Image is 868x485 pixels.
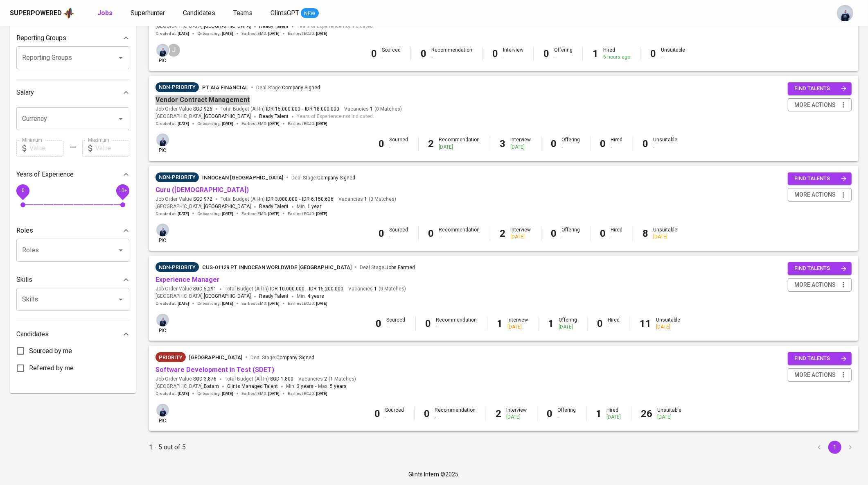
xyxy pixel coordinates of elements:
[382,54,401,61] div: -
[288,301,327,306] span: Earliest ECJD :
[189,354,242,360] span: [GEOGRAPHIC_DATA]
[305,106,339,113] span: IDR 18.000.000
[386,265,415,270] span: Jobs Farmed
[156,354,186,362] span: Priority
[643,138,649,150] b: 0
[323,376,327,383] span: 2
[288,391,327,397] span: Earliest ECJD :
[197,391,233,397] span: Onboarding :
[156,133,170,154] div: pic
[16,272,129,288] div: Skills
[596,408,602,419] b: 1
[316,391,327,397] span: [DATE]
[788,368,852,382] button: more actions
[348,286,406,292] span: Vacancies ( 0 Matches )
[282,85,320,91] span: Company Signed
[156,376,216,383] span: Job Order Value
[369,106,373,113] span: 1
[390,144,408,151] div: -
[439,144,480,151] div: [DATE]
[156,292,251,301] span: [GEOGRAPHIC_DATA] ,
[390,227,408,240] div: Sourced
[16,326,129,342] div: Candidates
[507,407,527,421] div: Interview
[288,211,327,217] span: Earliest ECJD :
[241,301,280,306] span: Earliest EMD :
[225,376,293,383] span: Total Budget (All-In)
[317,175,355,181] span: Company Signed
[435,414,476,421] div: -
[63,7,74,19] img: app logo
[10,7,74,19] a: Superpoweredapp logo
[193,196,212,203] span: SGD 972
[551,138,557,150] b: 0
[558,414,576,421] div: -
[193,106,212,113] span: SGD 926
[259,204,289,209] span: Ready Talent
[373,286,377,292] span: 1
[496,408,502,419] b: 2
[641,408,653,419] b: 26
[286,383,313,389] span: Min.
[297,204,321,209] span: Min.
[562,227,580,240] div: Offering
[654,136,678,150] div: Unsuitable
[508,324,528,331] div: [DATE]
[788,82,852,95] button: find talents
[241,211,280,217] span: Earliest EMD :
[156,196,212,203] span: Job Order Value
[156,172,199,182] div: Sufficient Talents in Pipeline
[511,233,531,240] div: [DATE]
[562,233,580,240] div: -
[371,48,377,59] b: 0
[828,441,841,454] button: page 1
[268,391,280,397] span: [DATE]
[607,407,621,421] div: Hired
[837,5,853,21] img: annisa@glints.com
[661,54,685,61] div: -
[183,9,215,17] span: Candidates
[503,54,523,61] div: -
[10,9,62,18] div: Superpowered
[241,31,280,36] span: Earliest EMD :
[156,313,170,334] div: pic
[16,222,129,239] div: Roles
[156,203,251,211] span: [GEOGRAPHIC_DATA] ,
[156,223,170,244] div: pic
[222,121,233,127] span: [DATE]
[268,31,280,36] span: [DATE]
[316,211,327,217] span: [DATE]
[204,203,251,211] span: [GEOGRAPHIC_DATA]
[302,196,334,203] span: IDR 6.150.636
[156,106,212,113] span: Job Order Value
[259,23,289,29] span: Ready Talent
[611,144,623,151] div: -
[156,391,189,397] span: Created at :
[794,354,847,363] span: find talents
[222,31,233,36] span: [DATE]
[271,9,299,17] span: GlintsGPT
[268,121,280,127] span: [DATE]
[316,31,327,36] span: [DATE]
[115,294,126,305] button: Open
[603,47,630,61] div: Hired
[156,262,199,272] div: Talent(s) in Pipeline’s Final Stages
[654,233,678,240] div: [DATE]
[16,166,129,183] div: Years of Experience
[16,30,129,46] div: Reporting Groups
[608,317,620,331] div: Hired
[387,324,406,331] div: -
[562,136,580,150] div: Offering
[131,8,167,18] a: Superhunter
[156,383,219,391] span: [GEOGRAPHIC_DATA] ,
[658,407,682,421] div: Unsuitable
[197,31,233,36] span: Onboarding :
[547,408,553,419] b: 0
[156,286,216,292] span: Job Order Value
[794,100,836,110] span: more actions
[611,227,623,240] div: Hired
[156,44,169,57] img: annisa@glints.com
[497,318,503,329] b: 1
[288,121,327,127] span: Earliest ECJD :
[511,144,531,151] div: [DATE]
